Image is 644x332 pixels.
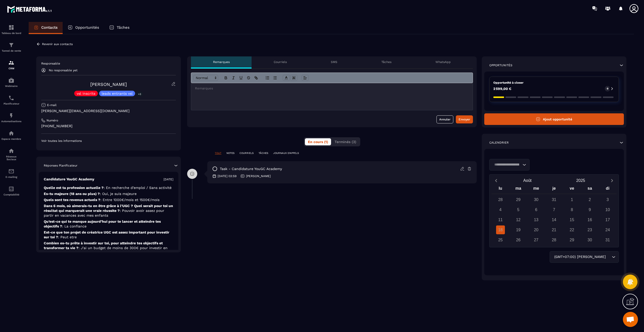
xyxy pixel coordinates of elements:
[44,185,173,190] p: Quelle est ta profession actuelle ?
[585,205,594,214] div: 9
[550,195,558,204] div: 31
[41,109,176,113] p: [PERSON_NAME][EMAIL_ADDRESS][DOMAIN_NAME]
[514,225,523,234] div: 19
[585,236,594,244] div: 30
[554,176,607,185] button: Open years overlay
[1,193,21,196] p: Comptabilité
[501,176,554,185] button: Open months overlay
[492,185,509,194] div: lu
[42,42,73,46] p: Revenir aux contacts
[1,56,21,74] a: formationformationCRM
[1,74,21,91] a: automationsautomationsWebinaire
[459,117,470,122] div: Envoyer
[1,49,21,52] p: Tunnel de vente
[514,215,523,224] div: 12
[1,38,21,56] a: formationformationTunnel de vente
[532,236,541,244] div: 27
[44,230,173,240] p: Est-ce que ton projet de créatrice UGC est assez important pour investir sur toi ?
[550,205,558,214] div: 7
[603,195,612,204] div: 3
[550,225,558,234] div: 21
[44,219,173,229] p: Qu’est-ce qui te manque aujourd’hui pour te lancer et atteindre tes objectifs ?
[220,167,282,171] p: task - Candidature YouGC Academy
[581,185,599,194] div: sa
[493,87,511,90] p: 2 599,00 €
[58,235,77,239] span: : Peut etre
[41,25,58,30] p: Contacts
[492,185,617,244] div: Calendar wrapper
[226,151,234,155] p: NOTES
[8,42,14,48] img: formation
[49,69,77,72] p: No responsable yet
[496,236,505,244] div: 25
[550,215,558,224] div: 14
[8,113,14,119] img: automations
[136,91,143,97] p: +3
[435,60,451,64] p: WhatsApp
[603,215,612,224] div: 17
[568,225,576,234] div: 22
[77,92,95,95] p: vsl inscrits
[335,140,356,144] span: Terminés (3)
[332,138,359,145] button: Terminés (3)
[489,141,509,145] p: Calendrier
[100,198,159,202] span: : Entre 1000€/mois et 1500€/mois
[532,205,541,214] div: 6
[1,91,21,109] a: schedulerschedulerPlanificateur
[41,139,176,143] p: Voir toutes les informations
[553,254,607,260] span: (GMT+07:00) [PERSON_NAME]
[532,195,541,204] div: 30
[1,32,21,35] p: Tableau de bord
[8,168,14,174] img: email
[492,195,617,244] div: Calendar days
[90,82,127,87] a: [PERSON_NAME]
[8,77,14,83] img: automations
[75,25,99,30] p: Opportunités
[493,162,521,168] input: Search for option
[568,195,576,204] div: 1
[7,5,52,14] img: logo
[8,130,14,136] img: automations
[496,195,505,204] div: 28
[44,204,173,218] p: Dans 6 mois, où aimerais-tu en être grâce à l’UGC ? Quel serait pour toi un résultat qui marquera...
[44,246,168,255] span: : J'ai un budget de moins de 300€ pour investir en moi.
[239,151,254,155] p: COURRIELS
[273,151,299,155] p: JOURNAUX D'APPELS
[514,195,523,204] div: 29
[44,197,173,202] p: Quels sont tes revenus actuels ?
[1,85,21,87] p: Webinaire
[62,224,87,228] span: : La confiance
[509,185,527,194] div: ma
[563,185,581,194] div: ve
[493,81,615,85] p: Opportunité à closer
[1,102,21,105] p: Planificateur
[603,205,612,214] div: 10
[164,177,173,181] p: [DATE]
[117,25,130,30] p: Tâches
[527,185,545,194] div: me
[8,95,14,101] img: scheduler
[456,115,473,123] button: Envoyer
[585,195,594,204] div: 2
[484,113,624,125] button: Ajout opportunité
[44,191,173,196] p: Es-tu majeure (18 ans ou plus) ?
[44,241,173,255] p: Combien es-tu prête à investir sur toi, pour atteindre tes objectifs et transformer ta vie ?
[47,118,58,122] p: Numéro
[259,151,268,155] p: TÂCHES
[1,164,21,182] a: emailemailE-mailing
[532,215,541,224] div: 13
[607,87,608,90] p: 0
[550,251,619,263] div: Search for option
[331,60,337,64] p: SMS
[44,177,94,182] p: Candidature YouGC Academy
[492,177,501,184] button: Previous month
[381,60,391,64] p: Tâches
[489,63,512,67] p: Opportunités
[102,92,133,95] p: leads entrants vsl
[607,254,611,260] input: Search for option
[47,103,57,107] p: E-mail
[100,192,137,196] span: : Oui, je suis majeure
[436,115,453,123] button: Annuler
[305,138,331,145] button: En cours (1)
[1,21,21,38] a: formationformationTableau de bord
